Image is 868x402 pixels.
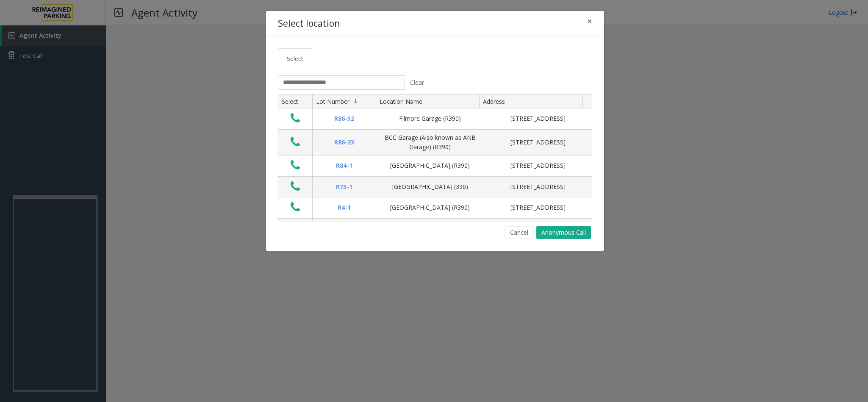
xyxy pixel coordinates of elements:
[316,97,349,105] span: Lot Number
[483,97,505,105] span: Address
[318,182,371,191] div: R73-1
[278,48,592,69] ul: Tabs
[278,94,592,221] div: Data table
[318,161,371,170] div: R84-1
[489,203,587,212] div: [STREET_ADDRESS]
[352,98,359,105] span: Sortable
[380,97,422,105] span: Location Name
[318,138,371,147] div: R86-23
[505,226,534,239] button: Cancel
[381,182,479,191] div: [GEOGRAPHIC_DATA] (390)
[278,94,312,109] th: Select
[381,203,479,212] div: [GEOGRAPHIC_DATA] (R390)
[489,138,587,147] div: [STREET_ADDRESS]
[405,75,429,90] button: Clear
[489,161,587,170] div: [STREET_ADDRESS]
[318,114,371,123] div: R86-52
[536,226,591,239] button: Anonymous Call
[381,114,479,123] div: Filmore Garage (R390)
[287,55,303,63] span: Select
[381,161,479,170] div: [GEOGRAPHIC_DATA] (R390)
[489,182,587,191] div: [STREET_ADDRESS]
[318,203,371,212] div: R4-1
[381,133,479,152] div: BCC Garage (Also known as ANB Garage) (R390)
[489,114,587,123] div: [STREET_ADDRESS]
[278,17,340,30] h4: Select location
[587,15,592,27] span: ×
[581,11,598,32] button: Close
